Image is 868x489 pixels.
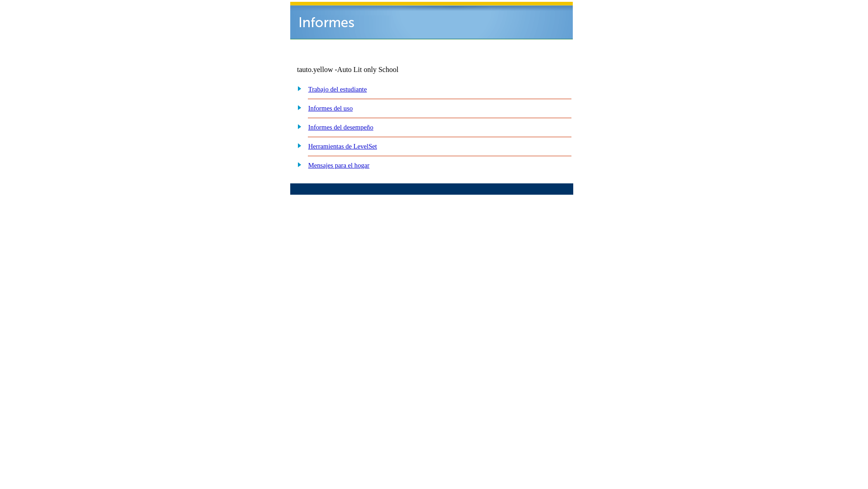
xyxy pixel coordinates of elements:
[308,124,373,131] a: Informes del desempeño
[308,162,370,169] a: Mensajes para el hogar
[308,86,367,93] a: Trabajo del estudiante
[292,103,302,111] img: plus.gif
[290,2,573,39] img: header
[292,141,302,149] img: plus.gif
[292,122,302,130] img: plus.gif
[308,105,353,112] a: Informes del uso
[292,160,302,168] img: plus.gif
[297,66,463,74] td: tauto.yellow -
[308,143,377,150] a: Herramientas de LevelSet
[337,66,399,73] nobr: Auto Lit only School
[292,84,302,92] img: plus.gif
